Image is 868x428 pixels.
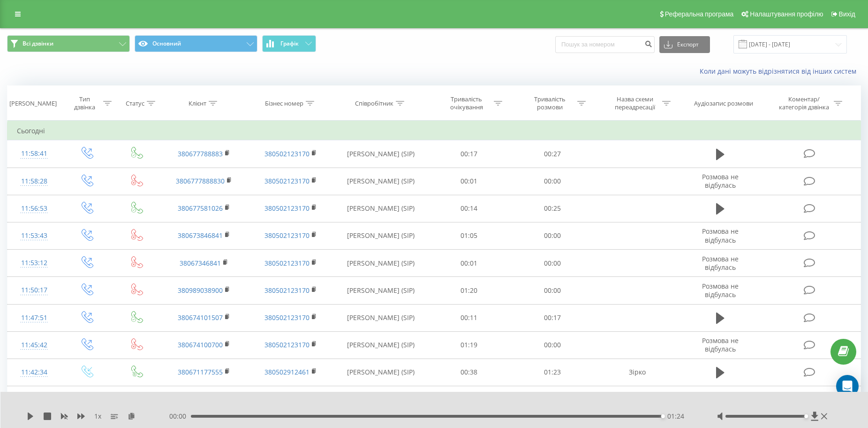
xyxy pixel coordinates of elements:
a: 380989038900 [178,286,223,295]
div: Клієнт [189,99,206,107]
button: Експорт [659,36,710,53]
div: 11:58:28 [17,172,51,191]
a: 380502123170 [264,340,309,349]
button: Графік [262,35,316,52]
a: 380677581026 [178,204,223,213]
td: 00:26 [427,386,511,413]
td: 01:23 [511,359,594,386]
td: [PERSON_NAME] (SIP) [334,222,427,249]
div: Тривалість розмови [525,95,575,111]
td: [PERSON_NAME] (SIP) [334,168,427,195]
a: 380502123170 [264,204,309,213]
div: Назва схеми переадресації [610,95,660,111]
td: [PERSON_NAME] (SIP) [334,386,427,413]
td: [PERSON_NAME] (SIP) [334,140,427,168]
span: Реферальна програма [665,10,734,18]
span: Вихід [839,10,855,18]
span: Розмова не відбулась [702,254,739,272]
div: Accessibility label [804,414,808,418]
td: Сьогодні [8,122,861,140]
span: Розмова не відбулась [702,227,739,244]
td: 00:00 [511,222,594,249]
button: Всі дзвінки [7,35,130,52]
a: 380677788883 [178,149,223,158]
td: 00:14 [427,195,511,222]
td: 00:00 [511,168,594,195]
a: Коли дані можуть відрізнятися вiд інших систем [700,67,861,76]
td: Зірко [594,359,680,386]
a: 380502123170 [264,149,309,158]
div: 11:45:42 [17,336,51,354]
td: 01:19 [427,331,511,359]
div: Аудіозапис розмови [694,99,753,107]
td: 00:01 [427,168,511,195]
div: Коментар/категорія дзвінка [777,95,831,111]
span: 1 x [94,412,101,421]
div: 11:58:41 [17,145,51,163]
a: 38067346841 [180,259,221,267]
a: 380502123170 [264,176,309,185]
td: 00:00 [511,277,594,304]
div: Статус [126,99,144,107]
div: 11:39:52 [17,390,51,409]
td: 01:20 [427,277,511,304]
span: Налаштування профілю [750,10,823,18]
span: 01:24 [667,412,684,421]
div: 11:56:53 [17,199,51,218]
a: 380502123170 [264,313,309,322]
a: 380673846841 [178,231,223,240]
a: 380502123170 [264,286,309,295]
div: [PERSON_NAME] [9,99,57,107]
a: 380671177555 [178,367,223,376]
div: 11:53:43 [17,227,51,245]
a: 380674100700 [178,340,223,349]
td: [PERSON_NAME] (SIP) [334,359,427,386]
a: 3806777888830 [176,176,225,185]
td: [PERSON_NAME] (SIP) [334,195,427,222]
div: Тривалість очікування [441,95,491,111]
td: [PERSON_NAME] (SIP) [334,331,427,359]
td: [PERSON_NAME] (SIP) [334,304,427,331]
span: Розмова не відбулась [702,282,739,299]
span: Розмова не відбулась [702,336,739,353]
td: 00:27 [511,140,594,168]
div: 11:42:34 [17,363,51,382]
div: Тип дзвінка [69,95,101,111]
td: 00:25 [511,195,594,222]
td: 00:50 [511,386,594,413]
td: 00:01 [427,250,511,277]
span: Графік [280,40,299,47]
input: Пошук за номером [555,36,655,53]
span: Розмова не відбулась [702,172,739,190]
a: 380502123170 [264,259,309,267]
span: 00:00 [169,412,191,421]
div: 11:47:51 [17,309,51,327]
td: 00:17 [511,304,594,331]
div: Співробітник [355,99,393,107]
td: 00:38 [427,359,511,386]
a: 380502123170 [264,231,309,240]
td: 00:17 [427,140,511,168]
td: 01:05 [427,222,511,249]
div: 11:53:12 [17,254,51,272]
div: Бізнес номер [265,99,303,107]
td: [PERSON_NAME] (SIP) [334,277,427,304]
span: Всі дзвінки [23,40,53,47]
td: 00:11 [427,304,511,331]
a: 380674101507 [178,313,223,322]
a: 380502912461 [264,367,309,376]
td: [PERSON_NAME] (SIP) [334,250,427,277]
td: 00:00 [511,331,594,359]
div: Open Intercom Messenger [836,375,859,397]
div: Accessibility label [661,414,664,418]
td: 00:00 [511,250,594,277]
div: 11:50:17 [17,281,51,299]
button: Основний [135,35,257,52]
